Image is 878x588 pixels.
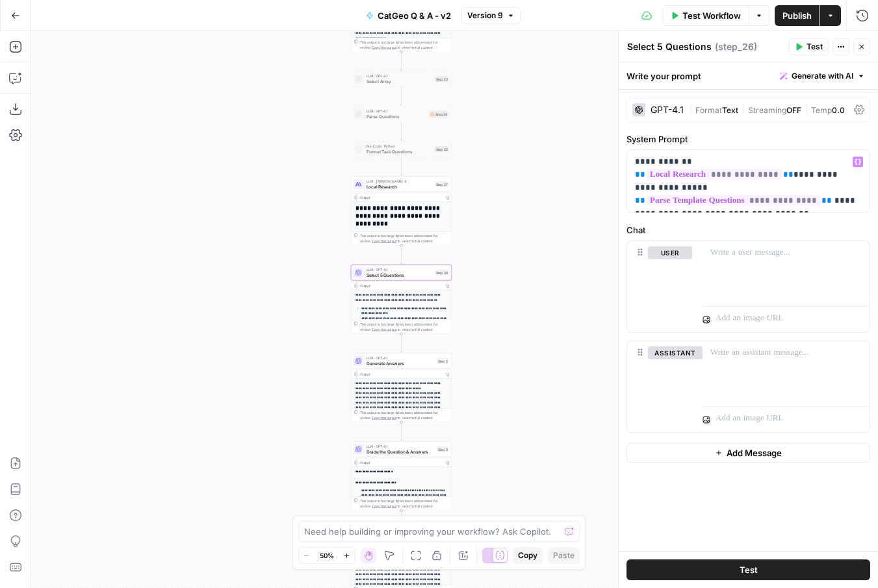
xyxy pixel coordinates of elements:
textarea: Select 5 Questions [627,40,712,53]
div: Step 27 [435,181,449,187]
div: This output is too large & has been abbreviated for review. to view the full content. [360,40,449,50]
span: Copy the output [372,327,396,331]
span: Select Array [367,78,432,84]
button: user [648,246,692,259]
div: assistant [627,341,692,432]
button: Version 9 [461,7,521,24]
div: Step 2 [437,358,449,364]
span: Test [807,41,823,53]
div: This output is too large & has been abbreviated for review. to view the full content. [360,410,449,420]
g: Edge from step_2 to step_3 [400,422,402,441]
button: Paste [548,547,580,564]
div: Step 26 [435,270,449,275]
span: Temp [811,105,832,115]
button: Add Message [626,443,870,463]
div: This output is too large & has been abbreviated for review. to view the full content. [360,233,449,244]
button: Copy [513,547,543,564]
span: | [738,103,748,116]
span: Run Code · Python [367,144,432,149]
span: Select 5 Questions [367,272,432,278]
span: Format Task Questions [367,148,432,155]
div: This output is too large & has been abbreviated for review. to view the full content. [360,498,449,509]
span: Copy the output [372,239,396,243]
span: Add Message [727,446,782,459]
g: Edge from step_24 to step_25 [400,122,402,141]
span: Format [695,105,722,115]
button: assistant [648,346,703,359]
button: Test [626,559,870,580]
span: Parse Questions [367,113,427,120]
span: Version 9 [467,10,503,21]
span: Copy the output [372,45,396,49]
g: Edge from step_26 to step_2 [400,334,402,353]
span: Copy the output [372,416,396,420]
span: LLM · GPT-4.1 [367,355,434,361]
div: Run Code · PythonFormat Task QuestionsStep 25 [351,142,452,157]
span: Generate Answers [367,360,434,366]
span: CatGeo Q & A - v2 [378,9,451,22]
div: Step 23 [435,76,449,82]
span: LLM · [PERSON_NAME] 4 [367,179,432,184]
span: Grade the Question & Answers [367,448,434,455]
button: Test Workflow [662,5,749,26]
label: System Prompt [626,133,870,146]
g: Edge from step_29 to step_23 [400,52,402,71]
div: Step 25 [435,146,449,152]
span: LLM · GPT-4.1 [367,109,427,114]
span: Local Research [367,183,432,190]
span: | [689,103,695,116]
span: | [801,103,811,116]
span: OFF [786,105,801,115]
div: Output [360,283,442,288]
label: Chat [626,224,870,236]
span: Copy the output [372,504,396,508]
span: Streaming [748,105,786,115]
div: LLM · GPT-4.1Parse QuestionsStep 24 [351,107,452,122]
button: Generate with AI [775,68,870,84]
span: Text [722,105,738,115]
div: Write your prompt [619,62,878,89]
span: 0.0 [832,105,845,115]
span: Copy [518,550,537,561]
button: CatGeo Q & A - v2 [358,5,459,26]
span: Test [740,563,758,576]
button: Publish [775,5,820,26]
g: Edge from step_3 to step_14 [400,511,402,530]
span: Test Workflow [682,9,741,22]
div: user [627,241,692,332]
div: Step 3 [437,446,449,452]
div: Step 24 [429,111,449,118]
span: Paste [553,550,575,561]
div: This output is too large & has been abbreviated for review. to view the full content. [360,322,449,332]
span: LLM · GPT-4.1 [367,444,434,449]
g: Edge from step_23 to step_24 [400,87,402,106]
g: Edge from step_27 to step_26 [400,246,402,264]
button: Test [789,38,829,55]
div: LLM · GPT-4.1Select ArrayStep 23 [351,71,452,87]
div: Output [360,195,442,200]
g: Edge from step_25 to step_27 [400,157,402,176]
span: 50% [320,550,334,561]
span: ( step_26 ) [715,40,757,53]
span: LLM · GPT-4.1 [367,267,432,272]
div: Output [360,460,442,465]
div: GPT-4.1 [651,105,684,114]
div: Output [360,372,442,377]
span: Generate with AI [792,70,853,82]
span: Publish [782,9,812,22]
span: LLM · GPT-4.1 [367,73,432,79]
